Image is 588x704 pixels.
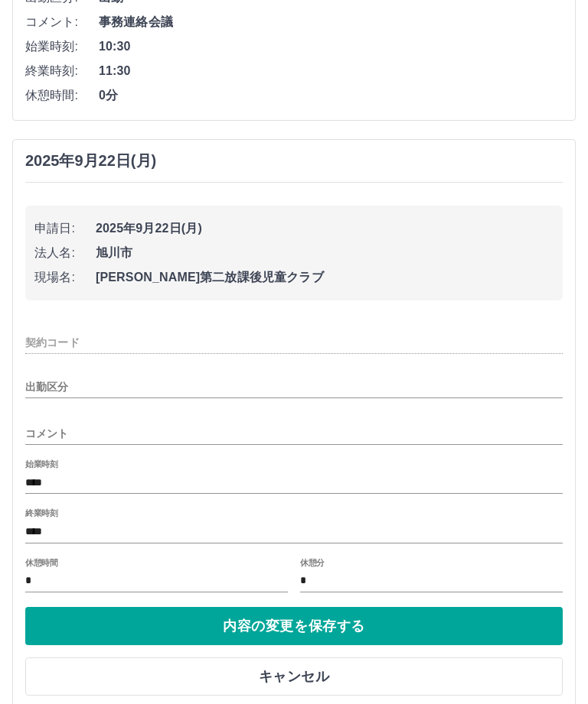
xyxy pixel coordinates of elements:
span: 0分 [99,86,563,105]
span: 法人名: [34,244,96,262]
button: キャンセル [25,657,563,696]
span: [PERSON_NAME]第二放課後児童クラブ [96,268,554,287]
button: 内容の変更を保存する [25,607,563,645]
span: 2025年9月22日(月) [96,219,554,238]
label: 始業時刻 [25,459,57,470]
span: 休憩時間: [25,86,99,105]
label: 休憩時間 [25,556,57,568]
label: 休憩分 [300,556,325,568]
span: 終業時刻: [25,62,99,80]
span: コメント: [25,13,99,31]
span: 申請日: [34,219,96,238]
span: 11:30 [99,62,563,80]
span: 始業時刻: [25,37,99,56]
h3: 2025年9月22日(月) [25,152,156,170]
span: 事務連絡会議 [99,13,563,31]
span: 現場名: [34,268,96,287]
label: 終業時刻 [25,508,57,519]
span: 10:30 [99,37,563,56]
span: 旭川市 [96,244,554,262]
